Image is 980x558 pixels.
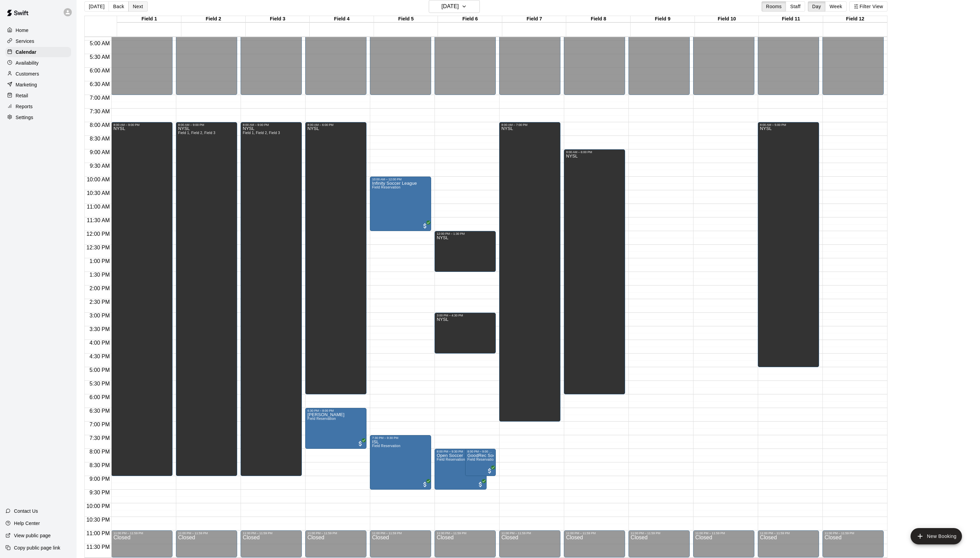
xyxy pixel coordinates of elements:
div: 8:00 AM – 5:00 PM [760,123,817,127]
div: 8:00 AM – 5:00 PM: NYSL [758,122,819,367]
div: 8:00 PM – 9:30 PM [437,450,485,453]
p: Customers [16,70,39,77]
p: Settings [16,114,33,121]
div: Field 3 [246,16,310,22]
p: Calendar [16,49,36,55]
div: 11:00 PM – 11:59 PM [695,531,752,535]
span: All customers have paid [477,481,484,488]
a: Calendar [5,47,71,57]
div: 8:00 PM – 9:00 PM [467,450,494,453]
div: 8:00 AM – 7:00 PM [501,123,558,127]
a: Retail [5,91,71,101]
div: 12:00 PM – 1:30 PM [437,232,494,235]
h6: [DATE] [441,2,459,11]
span: 8:00 PM [88,449,112,455]
div: 11:00 PM – 11:59 PM [631,531,688,535]
span: 5:30 AM [88,54,112,60]
button: Next [128,1,147,12]
span: 1:30 PM [88,272,112,278]
button: Day [808,1,826,12]
a: Home [5,25,71,35]
span: All customers have paid [422,481,428,488]
div: 11:00 PM – 11:59 PM [824,531,882,535]
a: Reports [5,101,71,112]
div: 8:00 AM – 7:00 PM: NYSL [499,122,560,422]
a: Availability [5,58,71,68]
div: 11:00 PM – 11:59 PM: Closed [435,530,496,557]
div: 11:00 PM – 11:59 PM [178,531,235,535]
span: All customers have paid [357,440,364,447]
span: 8:00 AM [88,122,112,128]
div: 8:00 AM – 9:00 PM: NYSL [111,122,173,476]
div: 8:00 AM – 6:00 PM [307,123,364,127]
span: 9:00 AM [88,149,112,155]
button: Staff [786,1,805,12]
span: 4:30 PM [88,354,112,359]
span: 7:00 AM [88,95,112,101]
span: 2:30 PM [88,299,112,305]
div: 11:00 PM – 11:59 PM: Closed [758,530,819,557]
div: 8:00 PM – 9:30 PM: Open Soccer [435,449,487,490]
span: 6:00 AM [88,68,112,73]
div: Field 4 [310,16,374,22]
p: Retail [16,92,28,99]
span: All customers have paid [422,223,428,229]
a: Customers [5,69,71,79]
div: 8:00 AM – 6:00 PM: NYSL [305,122,366,394]
div: 3:00 PM – 4:30 PM [437,314,494,317]
div: 11:00 PM – 11:59 PM [566,531,623,535]
p: Copy public page link [14,544,60,551]
span: 5:30 PM [88,381,112,387]
span: 11:00 AM [85,204,112,210]
span: 6:30 PM [88,408,112,414]
span: Field Reservation [372,444,400,448]
div: 12:00 PM – 1:30 PM: NYSL [435,231,496,272]
div: 11:00 PM – 11:59 PM: Closed [370,530,431,557]
div: 11:00 PM – 11:59 PM [113,531,170,535]
span: Field Reservation [307,417,336,421]
span: 11:30 AM [85,217,112,223]
div: 11:00 PM – 11:59 PM: Closed [822,530,884,557]
span: Field 1, Field 2, Field 3 [178,131,215,135]
span: Field Reservation [372,185,400,189]
span: 10:00 PM [85,503,111,509]
div: Field 12 [823,16,887,22]
div: Field 5 [374,16,438,22]
div: 11:00 PM – 11:59 PM: Closed [176,530,237,557]
span: 5:00 AM [88,40,112,46]
span: 5:00 PM [88,367,112,373]
div: 11:00 PM – 11:59 PM [760,531,817,535]
span: Field Reservation [437,458,465,461]
div: Field 6 [438,16,502,22]
p: Home [16,27,29,34]
div: 10:00 AM – 12:00 PM [372,178,429,181]
div: Field 8 [566,16,631,22]
div: 8:00 AM – 9:00 PM [243,123,300,127]
div: 8:00 AM – 9:00 PM: NYSL [241,122,302,476]
span: 6:30 AM [88,81,112,87]
span: 4:00 PM [88,340,112,346]
span: 7:30 PM [88,435,112,441]
div: 11:00 PM – 11:59 PM: Closed [499,530,560,557]
div: Field 9 [631,16,695,22]
span: 8:30 AM [88,136,112,142]
div: Services [5,36,71,46]
span: 7:00 PM [88,422,112,427]
p: Reports [16,103,33,110]
div: 11:00 PM – 11:59 PM [437,531,494,535]
span: Field 1, Field 2, Field 3 [243,131,280,135]
button: Filter View [849,1,887,12]
a: Marketing [5,80,71,90]
div: 11:00 PM – 11:59 PM: Closed [305,530,366,557]
div: 11:00 PM – 11:59 PM: Closed [241,530,302,557]
span: All customers have paid [486,467,493,474]
div: 6:30 PM – 8:00 PM [307,409,364,412]
span: 8:30 PM [88,462,112,468]
a: Settings [5,112,71,122]
div: 11:00 PM – 11:59 PM [501,531,558,535]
